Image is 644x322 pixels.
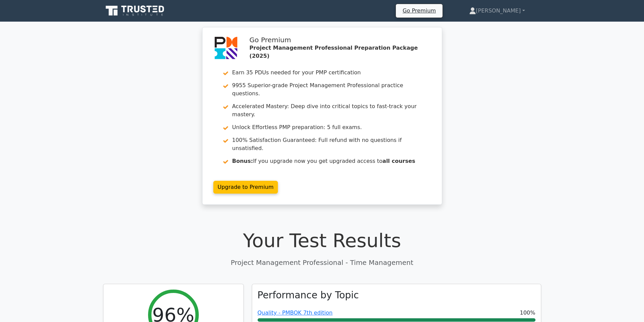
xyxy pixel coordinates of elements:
h3: Performance by Topic [258,290,359,301]
a: [PERSON_NAME] [453,4,541,18]
h1: Your Test Results [103,229,541,252]
a: Upgrade to Premium [213,181,278,194]
a: Quality - PMBOK 7th edition [258,309,333,316]
span: 100% [520,309,535,317]
p: Project Management Professional - Time Management [103,257,541,268]
a: Go Premium [399,6,440,15]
